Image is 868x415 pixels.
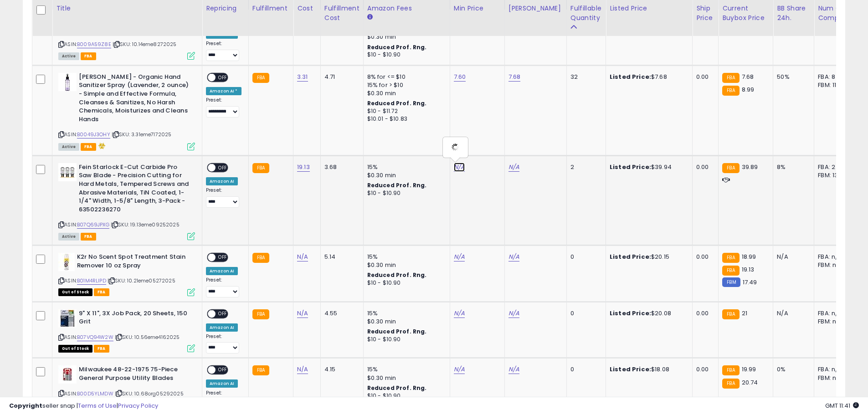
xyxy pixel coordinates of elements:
div: Preset: [206,187,241,208]
div: FBM: n/a [818,374,848,382]
span: OFF [216,73,230,81]
div: $10 - $10.90 [367,279,443,287]
div: 0 [570,253,599,261]
b: Reduced Prof. Rng. [367,43,427,51]
div: 0 [570,309,599,318]
div: Listed Price [610,4,688,13]
a: N/A [297,365,308,374]
div: 32 [570,73,599,81]
span: 19.13 [742,265,755,274]
img: 51MN7jKmP9L._SL40_.jpg [58,309,77,328]
div: 4.71 [324,73,356,81]
a: N/A [454,309,465,318]
span: 7.68 [742,72,754,81]
span: 21 [742,309,747,318]
span: 39.89 [742,163,758,171]
b: Listed Price: [610,72,651,81]
b: Listed Price: [610,163,651,171]
div: Fulfillment Cost [324,4,360,23]
span: | SKU: 10.21eme05272025 [108,277,175,284]
div: $10 - $11.72 [367,108,443,115]
div: ASIN: [58,309,195,352]
div: $0.30 min [367,318,443,326]
div: 3.68 [324,163,356,171]
div: FBM: 11 [818,81,848,89]
b: K2r No Scent Spot Treatment Stain Remover 10 oz Spray [77,253,188,272]
div: 0% [777,365,807,374]
strong: Copyright [9,401,42,410]
div: Preset: [206,333,241,354]
div: Preset: [206,41,241,61]
small: FBA [252,73,269,83]
span: 20.74 [742,378,758,387]
b: Reduced Prof. Rng. [367,99,427,107]
div: $0.30 min [367,374,443,382]
a: Privacy Policy [118,401,158,410]
span: FBA [81,233,96,241]
div: 15% [367,253,443,261]
a: N/A [454,252,465,261]
span: All listings that are currently out of stock and unavailable for purchase on Amazon [58,345,92,353]
div: Cost [297,4,317,13]
div: 0 [570,365,599,374]
div: FBM: 13 [818,171,848,179]
a: B0049J3OHY [77,131,110,138]
small: FBA [252,253,269,263]
small: FBA [722,379,739,389]
span: FBA [94,345,109,353]
a: N/A [508,163,519,172]
div: 4.55 [324,309,356,318]
span: OFF [216,366,230,374]
a: 7.60 [454,72,466,82]
b: Listed Price: [610,252,651,261]
b: Listed Price: [610,365,651,374]
small: FBA [252,163,269,173]
div: ASIN: [58,73,195,149]
span: 2025-10-7 11:41 GMT [825,401,859,410]
a: N/A [297,252,308,261]
div: $0.30 min [367,171,443,179]
div: $10.01 - $10.83 [367,115,443,123]
small: Amazon Fees. [367,13,373,21]
div: 2 [570,163,599,171]
div: $20.15 [610,253,685,261]
div: $0.30 min [367,89,443,97]
div: Amazon AI [206,323,238,332]
div: [PERSON_NAME] [508,4,563,13]
div: Min Price [454,4,501,13]
b: Milwaukee 48-22-1975 75-Piece General Purpose Utility Blades [79,365,190,384]
div: 8% for <= $10 [367,73,443,81]
span: All listings currently available for purchase on Amazon [58,143,79,151]
a: B01M4RLIPD [77,277,106,285]
img: 41viyBgNptL._SL40_.jpg [58,365,77,384]
span: FBA [81,143,96,151]
a: Terms of Use [78,401,117,410]
span: | SKU: 19.13eme09252025 [111,221,180,228]
div: Num of Comp. [818,4,851,23]
div: Amazon AI [206,379,238,388]
b: Reduced Prof. Rng. [367,181,427,189]
div: 0.00 [696,365,711,374]
b: [PERSON_NAME] - Organic Hand Sanitizer Spray (Lavender, 2 ounce) - Simple and Effective Formula, ... [79,73,190,126]
div: Amazon Fees [367,4,446,13]
span: 17.49 [743,278,757,287]
small: FBA [722,266,739,276]
div: Preset: [206,97,241,118]
div: 0.00 [696,309,711,318]
a: 3.31 [297,72,308,82]
div: 5.14 [324,253,356,261]
small: FBA [722,365,739,375]
small: FBA [722,163,739,173]
small: FBA [722,73,739,83]
div: ASIN: [58,163,195,239]
div: $10 - $10.90 [367,336,443,343]
span: All listings currently available for purchase on Amazon [58,52,79,60]
div: Amazon AI * [206,87,241,95]
img: 31Fqh5gaJCL._SL40_.jpg [58,253,75,271]
div: $20.08 [610,309,685,318]
div: 0.00 [696,253,711,261]
a: N/A [508,365,519,374]
div: Preset: [206,277,241,297]
a: 19.13 [297,163,310,172]
div: Ship Price [696,4,714,23]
